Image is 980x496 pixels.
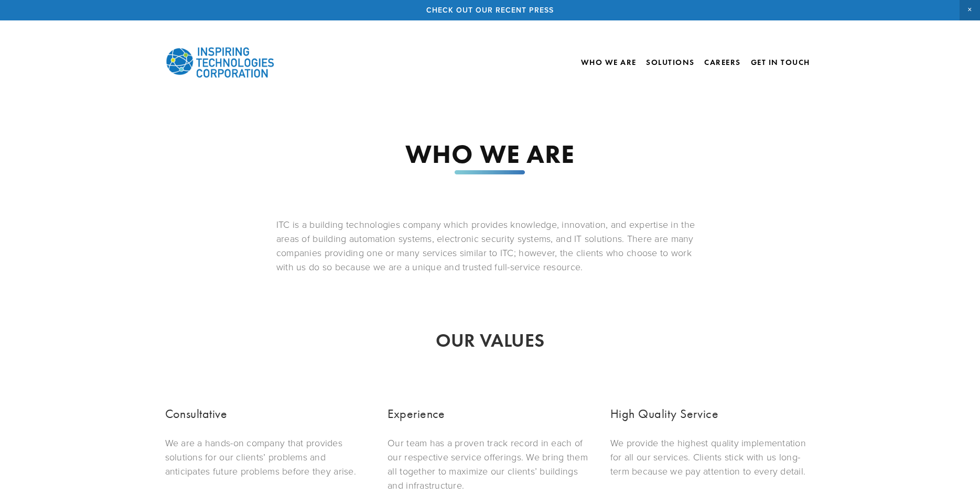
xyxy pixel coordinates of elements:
h3: Consultative [165,404,370,423]
h3: Experience [387,404,593,423]
a: Who We Are [581,53,637,71]
h2: OUR VALUES [276,327,704,354]
a: Solutions [646,58,695,67]
p: We provide the highest quality implementation for all our services. Clients stick with us long- t... [610,436,815,478]
a: Get In Touch [751,53,810,71]
img: Inspiring Technologies Corp – A Building Technologies Company [165,39,275,86]
h1: WHO WE ARE [276,141,704,167]
h3: High Quality Service [610,404,815,423]
p: ITC is a building technologies company which provides knowledge, innovation, and expertise in the... [276,217,704,274]
p: Our team has a proven track record in each of our respective service offerings. We bring them all... [387,436,593,492]
p: We are a hands-on company that provides solutions for our clients’ problems and anticipates futur... [165,436,370,478]
a: Careers [704,53,741,71]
